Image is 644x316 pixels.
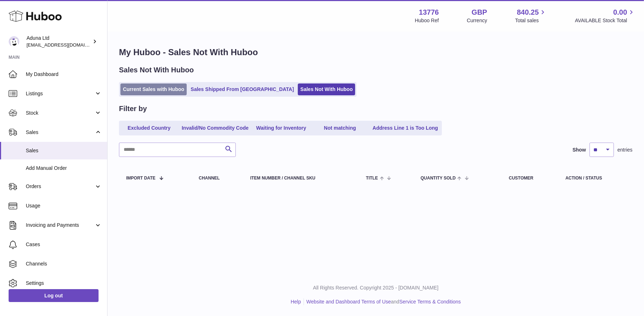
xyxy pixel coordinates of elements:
a: Address Line 1 is Too Long [370,122,441,134]
span: My Dashboard [26,71,102,78]
strong: GBP [472,8,487,17]
a: Help [291,299,301,305]
a: Sales Shipped From [GEOGRAPHIC_DATA] [188,83,296,95]
span: Title [366,176,378,181]
div: Channel [199,176,236,181]
span: [EMAIL_ADDRESS][DOMAIN_NAME] [27,42,105,48]
img: foyin.fagbemi@aduna.com [9,36,19,47]
a: Current Sales with Huboo [120,83,187,95]
span: Add Manual Order [26,165,102,172]
a: Log out [9,289,99,302]
span: Sales [26,129,94,136]
h1: My Huboo - Sales Not With Huboo [119,47,633,58]
li: and [304,298,461,305]
div: Huboo Ref [415,17,439,24]
a: Waiting for Inventory [253,122,310,134]
div: Action / Status [566,176,625,181]
span: Orders [26,183,94,190]
div: Currency [467,17,487,24]
div: Item Number / Channel SKU [250,176,352,181]
h2: Sales Not With Huboo [119,65,194,75]
span: Import date [126,176,156,181]
span: Settings [26,280,102,287]
span: Usage [26,202,102,209]
span: 0.00 [613,8,627,17]
span: entries [617,147,633,153]
strong: 13776 [419,8,439,17]
div: Customer [509,176,551,181]
p: All Rights Reserved. Copyright 2025 - [DOMAIN_NAME] [113,284,638,291]
span: 840.25 [517,8,539,17]
div: Aduna Ltd [27,35,91,48]
span: Sales [26,147,102,154]
a: Service Terms & Conditions [399,299,461,305]
a: 0.00 AVAILABLE Stock Total [575,8,635,24]
span: Cases [26,241,102,248]
span: AVAILABLE Stock Total [575,17,635,24]
a: 840.25 Total sales [515,8,547,24]
span: Listings [26,90,94,97]
a: Website and Dashboard Terms of Use [306,299,391,305]
h2: Filter by [119,104,147,114]
a: Excluded Country [120,122,178,134]
span: Quantity Sold [421,176,456,181]
span: Invoicing and Payments [26,222,94,229]
a: Not matching [311,122,369,134]
span: Stock [26,110,94,116]
label: Show [573,147,586,153]
a: Sales Not With Huboo [298,83,355,95]
span: Total sales [515,17,547,24]
a: Invalid/No Commodity Code [179,122,251,134]
span: Channels [26,260,102,267]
